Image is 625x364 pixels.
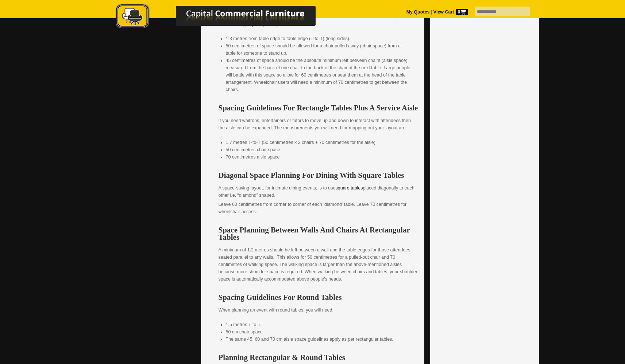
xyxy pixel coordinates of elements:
li: The same 45, 60 and 70 cm aisle space guidelines apply as per rectangular tables. [226,336,411,343]
li: 50 centimetres chair space [226,146,411,153]
strong: View Cart [433,9,468,15]
a: My Quotes [406,9,430,15]
li: 1.5 metres T-to-T. [226,321,411,328]
li: 50 cm chair space [226,328,411,336]
a: View Cart0 [432,9,467,15]
li: 1.3 metres from table edge to table edge (T-to-T) (long sides). [226,35,411,42]
strong: Spacing Guidelines For Rectangle Tables Plus A Service Aisle [219,103,418,112]
p: When planning an event with round tables, you will need: [219,306,418,314]
strong: Diagonal Space Planning For Dining With Square Tables [219,171,404,180]
li: 1.7 metres T-to-T (50 centimetres x 2 chairs + 70 centimetres for the aisle) [226,139,411,146]
p: A minimum of 1.2 metres should be left between a wall and the table edges for those attendees sea... [219,246,418,283]
p: A space-saving layout, for intimate dining events, is to use placed diagonally to each other i.e.... [219,184,418,199]
p: If you need waitrons, entertainers or tutors to move up and down to interact with attendees then ... [219,117,418,132]
strong: Spacing Guidelines For Round Tables [219,293,342,302]
p: Leave 60 centimetres from corner to corner of each ‘diamond’ table. Leave 70 centimetres for whee... [219,201,418,215]
a: Capital Commercial Furniture Logo [96,4,351,32]
li: 70 centimetres aisle space [226,153,411,161]
img: Capital Commercial Furniture Logo [96,4,351,30]
li: 50 centimetres of space should be allowed for a chair pulled away (chair space) from a table for ... [226,42,411,57]
strong: Planning Rectangular & Round Tables [219,353,345,362]
li: 45 centimetres of space should be the absolute minimum left between chairs (aisle space), measure... [226,57,411,93]
span: 0 [456,9,468,15]
a: square tables [336,185,363,191]
strong: Space Planning Between Walls And Chairs At Rectangular Tables [219,226,410,242]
